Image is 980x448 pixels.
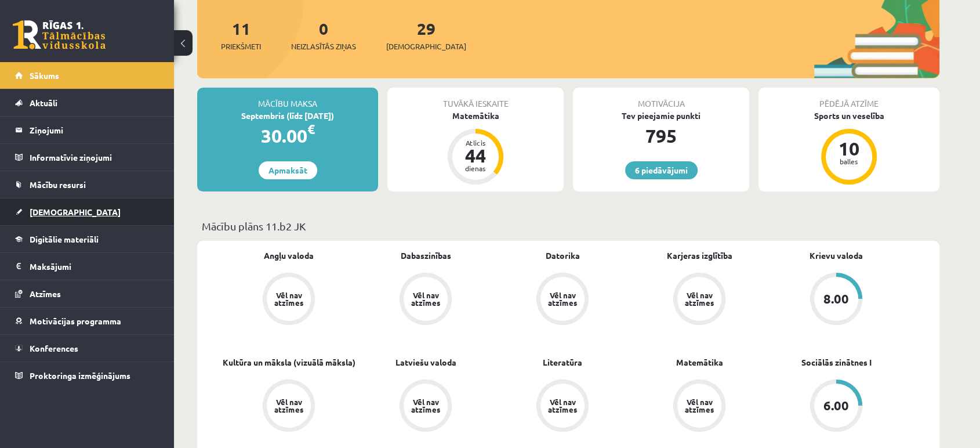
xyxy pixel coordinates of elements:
a: Atzīmes [15,280,159,307]
a: Rīgas 1. Tālmācības vidusskola [13,20,106,49]
a: 11Priekšmeti [221,18,261,52]
a: Dabaszinības [401,250,451,262]
div: 10 [832,139,866,158]
a: Vēl nav atzīmes [494,380,631,434]
a: Sports un veselība 10 balles [758,110,939,186]
span: Motivācijas programma [30,316,121,326]
a: 0Neizlasītās ziņas [291,18,356,52]
a: Proktoringa izmēģinājums [15,362,159,389]
span: Digitālie materiāli [30,234,99,244]
span: Sākums [30,70,59,81]
div: 8.00 [823,292,849,305]
div: Vēl nav atzīmes [546,291,579,306]
div: Vēl nav atzīmes [273,291,305,306]
a: Matemātika Atlicis 44 dienas [387,110,564,186]
a: Literatūra [543,356,582,368]
span: [DEMOGRAPHIC_DATA] [30,207,121,217]
a: 6.00 [768,380,905,434]
div: Tev pieejamie punkti [573,110,749,122]
div: 795 [573,122,749,150]
a: Informatīvie ziņojumi [15,144,159,171]
a: Kultūra un māksla (vizuālā māksla) [223,356,355,368]
a: Sākums [15,62,159,89]
a: Vēl nav atzīmes [357,380,494,434]
a: Vēl nav atzīmes [631,273,768,327]
a: 6 piedāvājumi [625,161,698,179]
div: Pēdējā atzīme [758,88,939,110]
span: [DEMOGRAPHIC_DATA] [386,41,466,52]
a: Konferences [15,335,159,362]
a: 29[DEMOGRAPHIC_DATA] [386,18,466,52]
a: Angļu valoda [264,250,314,262]
span: Atzīmes [30,288,61,299]
span: Neizlasītās ziņas [291,41,356,52]
a: Vēl nav atzīmes [220,273,357,327]
div: Atlicis [458,139,493,146]
div: Vēl nav atzīmes [546,398,579,413]
span: Proktoringa izmēģinājums [30,370,130,381]
legend: Ziņojumi [30,117,159,143]
div: dienas [458,165,493,172]
a: Digitālie materiāli [15,226,159,252]
a: Datorika [546,250,580,262]
div: Sports un veselība [758,110,939,122]
div: balles [832,158,866,165]
div: Matemātika [387,110,564,122]
a: Latviešu valoda [395,356,456,368]
div: 44 [458,146,493,165]
a: Vēl nav atzīmes [220,380,357,434]
p: Mācību plāns 11.b2 JK [202,218,935,234]
a: Karjeras izglītība [667,250,732,262]
span: € [307,121,315,138]
span: Mācību resursi [30,179,86,190]
a: [DEMOGRAPHIC_DATA] [15,198,159,225]
a: Vēl nav atzīmes [357,273,494,327]
span: Priekšmeti [221,41,261,52]
div: Vēl nav atzīmes [683,398,716,413]
a: Vēl nav atzīmes [631,380,768,434]
a: Mācību resursi [15,171,159,198]
a: Motivācijas programma [15,308,159,334]
a: Apmaksāt [259,161,317,179]
div: Tuvākā ieskaite [387,88,564,110]
a: Sociālās zinātnes I [801,356,872,368]
a: Krievu valoda [810,250,863,262]
a: Ziņojumi [15,117,159,143]
a: Aktuāli [15,89,159,116]
span: Konferences [30,343,78,353]
span: Aktuāli [30,97,57,108]
div: 6.00 [823,399,849,412]
a: Matemātika [676,356,723,368]
legend: Maksājumi [30,253,159,280]
div: Mācību maksa [197,88,378,110]
div: Vēl nav atzīmes [409,291,442,306]
legend: Informatīvie ziņojumi [30,144,159,171]
div: Motivācija [573,88,749,110]
a: Vēl nav atzīmes [494,273,631,327]
div: Vēl nav atzīmes [409,398,442,413]
a: Maksājumi [15,253,159,280]
div: Septembris (līdz [DATE]) [197,110,378,122]
a: 8.00 [768,273,905,327]
div: 30.00 [197,122,378,150]
div: Vēl nav atzīmes [273,398,305,413]
div: Vēl nav atzīmes [683,291,716,306]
